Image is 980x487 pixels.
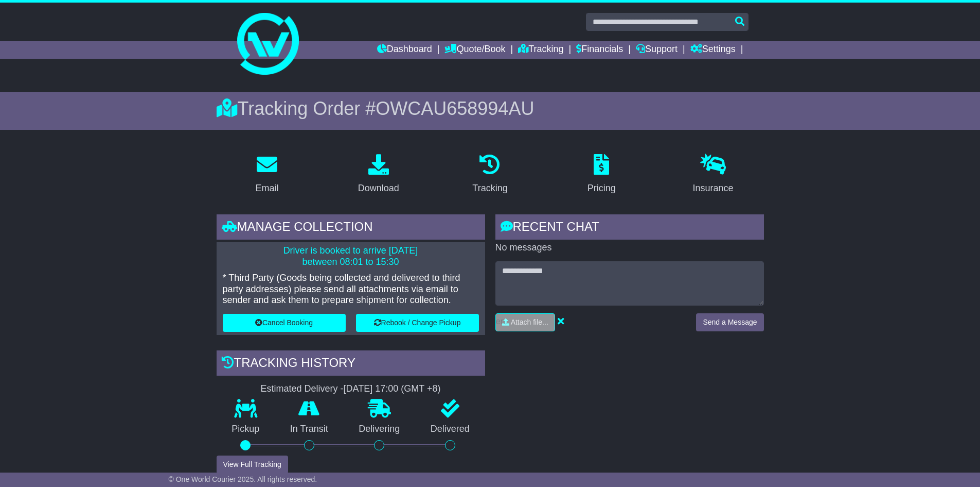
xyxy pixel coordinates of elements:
a: Dashboard [377,41,432,59]
a: Quote/Book [444,41,505,59]
a: Financials [576,41,623,59]
a: Pricing [581,150,622,199]
div: Estimated Delivery - [217,383,485,395]
a: Settings [690,41,736,59]
p: No messages [495,242,764,254]
div: Insurance [693,181,734,195]
a: Tracking [466,150,514,199]
p: Delivered [415,424,485,435]
button: Send a Message [696,313,763,331]
div: Tracking [472,181,507,195]
button: Rebook / Change Pickup [356,314,479,332]
a: Tracking [518,41,563,59]
div: RECENT CHAT [495,214,764,242]
p: In Transit [275,424,344,435]
p: * Third Party (Goods being collected and delivered to third party addresses) please send all atta... [223,273,479,306]
button: Cancel Booking [223,314,346,332]
a: Support [636,41,678,59]
div: Download [358,181,399,195]
div: Email [255,181,278,195]
div: Pricing [587,181,616,195]
p: Driver is booked to arrive [DATE] between 08:01 to 15:30 [223,245,479,267]
a: Download [351,150,406,199]
div: Manage collection [217,214,485,242]
div: Tracking history [217,350,485,378]
a: Email [248,150,285,199]
p: Delivering [344,424,416,435]
span: © One World Courier 2025. All rights reserved. [169,475,317,483]
div: Tracking Order # [217,97,764,120]
a: Insurance [686,150,740,199]
button: View Full Tracking [217,456,288,474]
span: OWCAU658994AU [376,98,534,119]
p: Pickup [217,424,275,435]
div: [DATE] 17:00 (GMT +8) [344,383,441,395]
